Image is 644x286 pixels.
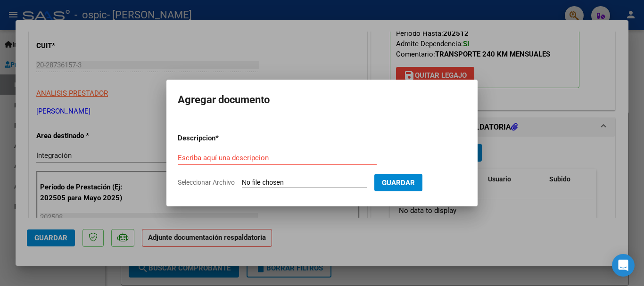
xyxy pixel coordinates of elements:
[178,91,466,109] h2: Agregar documento
[612,254,635,277] div: Open Intercom Messenger
[374,174,422,191] button: Guardar
[178,179,235,186] span: Seleccionar Archivo
[382,179,415,187] span: Guardar
[178,133,264,144] p: Descripcion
